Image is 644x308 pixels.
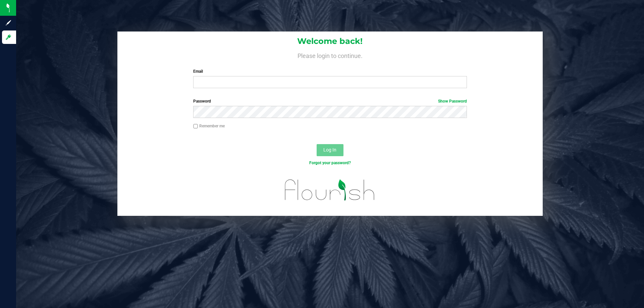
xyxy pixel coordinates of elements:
[117,37,543,46] h1: Welcome back!
[323,147,336,152] span: Log In
[317,144,343,156] button: Log In
[309,161,351,165] a: Forgot your password?
[193,99,211,104] span: Password
[193,124,198,129] input: Remember me
[117,51,543,59] h4: Please login to continue.
[277,173,383,207] img: flourish_logo.svg
[193,123,225,129] label: Remember me
[438,99,467,104] a: Show Password
[5,34,12,41] inline-svg: Log in
[5,19,12,26] inline-svg: Sign up
[193,68,467,74] label: Email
